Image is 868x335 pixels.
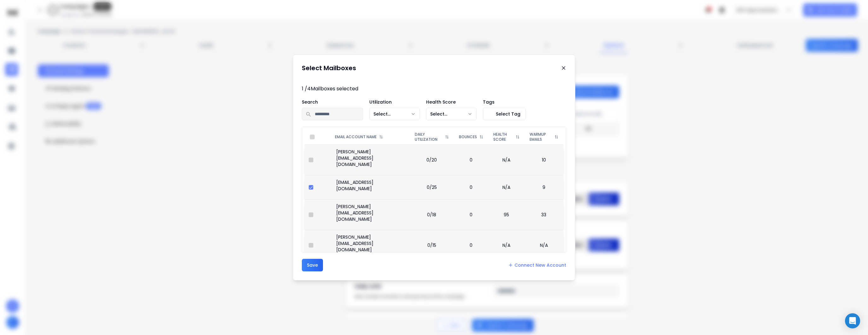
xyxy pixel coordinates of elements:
p: 1 / 4 Mailboxes selected [302,85,566,93]
p: 0 [458,184,484,190]
button: Select Tag [483,108,526,120]
td: 0/18 [410,199,454,230]
td: 33 [525,199,563,230]
div: EMAIL ACCOUNT NAME [335,134,405,139]
td: 95 [488,199,525,230]
h1: Select Mailboxes [302,64,356,72]
p: 0 [458,212,484,218]
p: Search [302,99,363,105]
button: Save [302,259,323,271]
p: DAILY UTILIZATION [415,132,443,142]
p: N/A [492,184,521,190]
p: Utilization [369,99,420,105]
td: N/A [525,230,563,260]
button: Select... [369,108,420,120]
td: 9 [525,175,563,199]
button: Select... [426,108,477,120]
p: HEALTH SCORE [493,132,513,142]
div: Open Intercom Messenger [845,313,860,328]
p: [PERSON_NAME][EMAIL_ADDRESS][DOMAIN_NAME] [336,203,406,222]
td: 0/15 [410,230,454,260]
p: Tags [483,99,526,105]
p: BOUNCES [459,134,477,139]
p: 0 [458,242,484,248]
td: 10 [525,145,563,175]
td: 0/20 [410,145,454,175]
p: 0 [458,157,484,163]
a: Connect New Account [508,262,566,268]
p: [PERSON_NAME][EMAIL_ADDRESS][DOMAIN_NAME] [336,234,406,253]
p: WARMUP EMAILS [530,132,552,142]
p: N/A [492,157,521,163]
p: [PERSON_NAME][EMAIL_ADDRESS][DOMAIN_NAME] [336,149,406,167]
td: 0/25 [410,175,454,199]
p: [EMAIL_ADDRESS][DOMAIN_NAME] [336,179,406,192]
p: N/A [492,242,521,248]
p: Health Score [426,99,477,105]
